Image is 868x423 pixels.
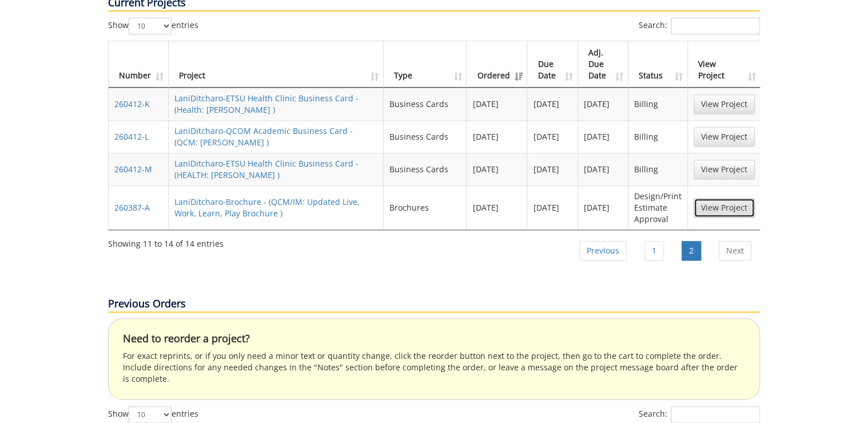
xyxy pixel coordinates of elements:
[174,196,360,219] a: LaniDitcharo-Brochure - (QCM/IM: Updated Live, Work, Learn, Play Brochure )
[174,158,359,180] a: LaniDitcharo-ETSU Health Clinic Business Card - (HEALTH: [PERSON_NAME] )
[694,198,755,218] a: View Project
[384,185,467,230] td: Brochures
[579,241,627,260] a: Previous
[694,127,755,147] a: View Project
[114,164,152,175] a: 260412-M
[467,185,527,230] td: [DATE]
[694,94,755,114] a: View Project
[527,120,578,153] td: [DATE]
[174,125,353,148] a: LaniDitcharo-QCOM Academic Business Card - (QCM: [PERSON_NAME] )
[578,88,628,120] td: [DATE]
[467,120,527,153] td: [DATE]
[108,406,198,423] label: Show entries
[174,93,359,115] a: LaniDitcharo-ETSU Health Clinic Business Card - (Health: [PERSON_NAME] )
[169,41,384,88] th: Project: activate to sort column ascending
[384,41,467,88] th: Type: activate to sort column ascending
[639,406,760,423] label: Search:
[644,241,664,260] a: 1
[123,333,745,345] h4: Need to reorder a project?
[578,153,628,185] td: [DATE]
[123,350,745,385] p: For exact reprints, or if you only need a minor text or quantity change, click the reorder button...
[688,41,761,88] th: View Project: activate to sort column ascending
[109,41,169,88] th: Number: activate to sort column ascending
[114,98,150,109] a: 260412-K
[628,41,688,88] th: Status: activate to sort column ascending
[639,17,760,34] label: Search:
[108,297,760,313] p: Previous Orders
[108,17,198,34] label: Show entries
[114,131,149,142] a: 260412-L
[682,241,701,260] a: 2
[628,120,688,153] td: Billing
[628,153,688,185] td: Billing
[628,88,688,120] td: Billing
[527,41,578,88] th: Due Date: activate to sort column ascending
[578,185,628,230] td: [DATE]
[527,88,578,120] td: [DATE]
[467,153,527,185] td: [DATE]
[114,202,150,213] a: 260387-A
[719,241,751,260] a: Next
[527,153,578,185] td: [DATE]
[671,406,760,423] input: Search:
[467,88,527,120] td: [DATE]
[384,88,467,120] td: Business Cards
[384,153,467,185] td: Business Cards
[527,185,578,230] td: [DATE]
[671,17,760,34] input: Search:
[108,234,224,250] div: Showing 11 to 14 of 14 entries
[628,185,688,230] td: Design/Print Estimate Approval
[129,406,172,423] select: Showentries
[467,41,527,88] th: Ordered: activate to sort column ascending
[578,41,628,88] th: Adj. Due Date: activate to sort column ascending
[129,17,172,34] select: Showentries
[694,160,755,179] a: View Project
[578,120,628,153] td: [DATE]
[384,120,467,153] td: Business Cards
